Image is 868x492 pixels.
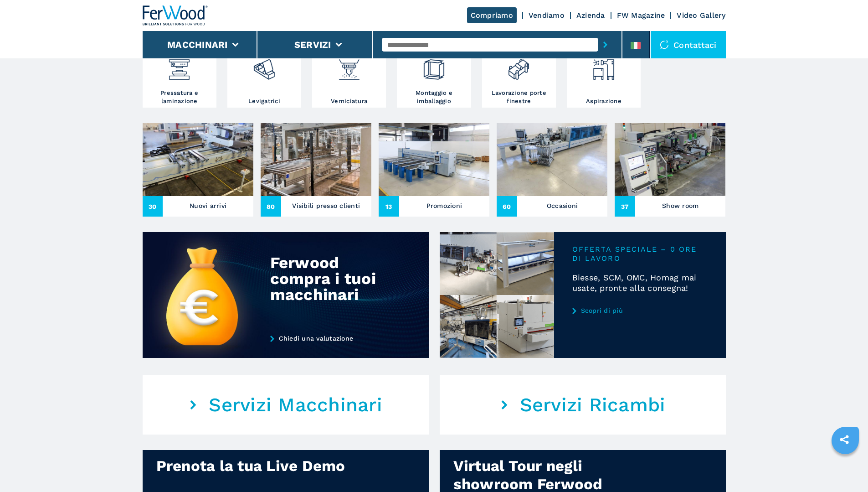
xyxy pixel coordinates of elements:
img: Nuovi arrivi [143,123,253,196]
h3: Occasioni [547,199,578,212]
a: FW Magazine [617,11,665,20]
span: 37 [615,196,635,217]
img: levigatrici_2.png [252,51,276,82]
h3: Promozioni [426,199,462,212]
img: verniciatura_1.png [337,51,361,82]
a: sharethis [833,428,856,451]
a: Compriamo [467,7,517,23]
button: Servizi [294,39,331,50]
button: Macchinari [167,39,228,50]
a: Chiedi una valutazione [270,335,396,342]
div: Prenota la tua Live Demo [156,457,363,475]
a: Nuovi arrivi30Nuovi arrivi [143,123,253,217]
h3: Verniciatura [331,97,367,105]
span: 60 [497,196,517,217]
a: Verniciatura [312,48,386,108]
span: 80 [261,196,281,217]
img: lavorazione_porte_finestre_2.png [507,51,531,82]
button: submit-button [598,34,612,55]
a: Scopri di più [572,307,708,314]
h3: Visibili presso clienti [292,199,360,212]
div: Ferwood compra i tuoi macchinari [270,255,389,303]
a: Levigatrici [227,48,301,108]
em: Servizi Macchinari [209,394,382,416]
h3: Lavorazione porte finestre [484,89,554,105]
a: Video Gallery [677,11,725,20]
img: pressa-strettoia.png [167,51,191,82]
img: Ferwood [143,5,208,26]
img: Occasioni [497,123,607,196]
a: Visibili presso clienti80Visibili presso clienti [261,123,371,217]
h3: Levigatrici [248,97,280,105]
em: Servizi Ricambi [520,394,666,416]
span: 13 [379,196,399,217]
img: Biesse, SCM, OMC, Homag mai usate, pronte alla consegna! [440,232,554,358]
a: Servizi Macchinari [143,375,429,435]
h3: Show room [662,199,699,212]
a: Montaggio e imballaggio [397,48,471,108]
a: Azienda [576,11,605,20]
div: Contattaci [651,31,726,58]
img: Promozioni [379,123,489,196]
img: montaggio_imballaggio_2.png [422,51,446,82]
h3: Nuovi arrivi [190,199,226,212]
img: Ferwood compra i tuoi macchinari [143,232,429,358]
a: Occasioni60Occasioni [497,123,607,217]
a: Aspirazione [567,48,641,108]
img: Show room [615,123,725,196]
h3: Pressatura e laminazione [145,89,214,105]
a: Promozioni13Promozioni [379,123,489,217]
a: Vendiamo [529,11,565,20]
h3: Montaggio e imballaggio [399,89,468,105]
a: Pressatura e laminazione [143,48,216,108]
iframe: Chat [829,451,861,485]
a: Lavorazione porte finestre [482,48,556,108]
img: aspirazione_1.png [591,51,616,82]
span: 30 [143,196,163,217]
h3: Aspirazione [586,97,621,105]
img: Visibili presso clienti [261,123,371,196]
a: Servizi Ricambi [440,375,726,435]
img: Contattaci [660,40,669,49]
a: Show room37Show room [615,123,725,217]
